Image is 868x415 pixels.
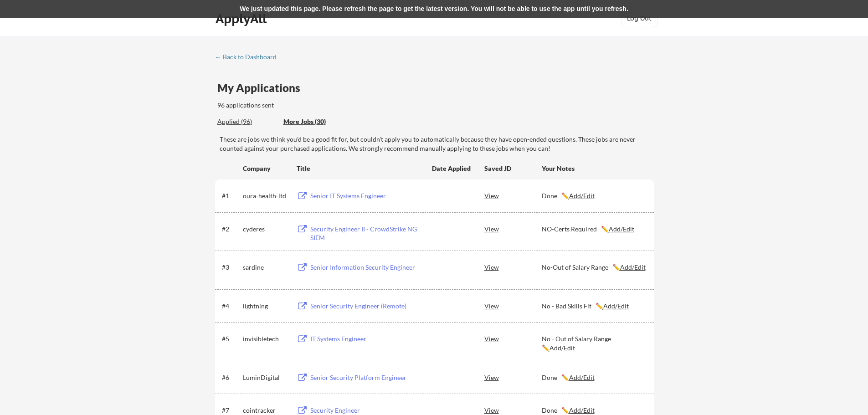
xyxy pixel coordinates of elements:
[217,117,277,126] div: Applied (96)
[217,117,277,127] div: These are all the jobs you've been applied to so far.
[542,373,646,382] div: Done ✏️
[222,225,240,234] div: #2
[243,164,288,173] div: Company
[310,225,423,242] div: Security Engineer II - CrowdStrike NG SIEM
[243,225,288,234] div: cyderes
[484,330,542,347] div: View
[484,259,542,275] div: View
[484,369,542,385] div: View
[432,164,472,173] div: Date Applied
[569,374,595,381] u: Add/Edit
[243,302,288,311] div: lightning
[310,263,423,272] div: Senior Information Security Engineer
[542,406,646,415] div: Done ✏️
[243,263,288,272] div: sardine
[217,82,308,93] div: My Applications
[222,406,240,415] div: #7
[222,373,240,382] div: #6
[484,220,542,237] div: View
[216,11,269,26] div: ApplyAll
[297,164,423,173] div: Title
[243,191,288,200] div: oura-health-ltd
[243,406,288,415] div: cointracker
[310,373,423,382] div: Senior Security Platform Engineer
[484,160,542,176] div: Saved JD
[310,191,423,200] div: Senior IT Systems Engineer
[283,117,350,126] div: More Jobs (30)
[222,302,240,311] div: #4
[222,263,240,272] div: #3
[550,344,575,352] u: Add/Edit
[609,225,634,233] u: Add/Edit
[217,101,394,110] div: 96 applications sent
[603,302,629,310] u: Add/Edit
[542,225,646,234] div: NO-Certs Required ✏️
[243,373,288,382] div: LuminDigital
[621,9,657,27] button: Log Out
[569,192,595,200] u: Add/Edit
[310,334,423,343] div: IT Systems Engineer
[220,135,654,153] div: These are jobs we think you'd be a good fit for, but couldn't apply you to automatically because ...
[542,263,646,272] div: No-Out of Salary Range ✏️
[215,54,283,60] div: ← Back to Dashboard
[222,191,240,200] div: #1
[542,334,646,352] div: No - Out of Salary Range ✏️
[243,334,288,343] div: invisibletech
[484,187,542,204] div: View
[215,53,283,62] a: ← Back to Dashboard
[569,406,595,414] u: Add/Edit
[222,334,240,343] div: #5
[310,406,423,415] div: Security Engineer
[620,263,646,271] u: Add/Edit
[283,117,350,127] div: These are job applications we think you'd be a good fit for, but couldn't apply you to automatica...
[542,191,646,200] div: Done ✏️
[542,302,646,311] div: No - Bad Skills Fit ✏️
[310,302,423,311] div: Senior Security Engineer (Remote)
[542,164,646,173] div: Your Notes
[484,297,542,314] div: View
